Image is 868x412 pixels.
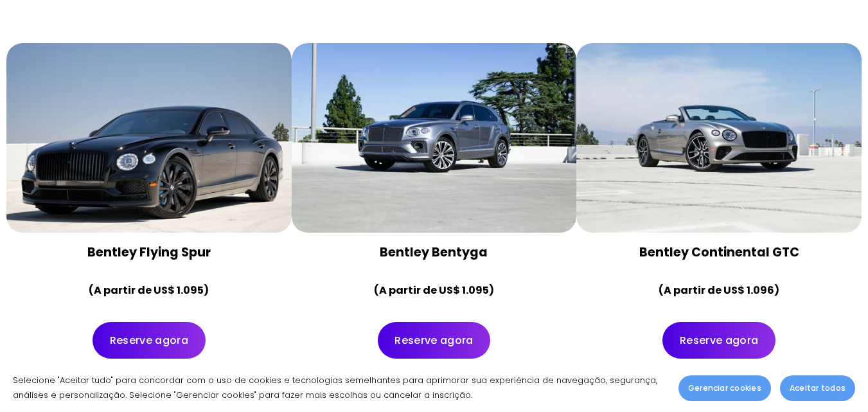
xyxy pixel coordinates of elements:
font: Bentley Continental GTC [639,244,799,261]
a: Reserve agora [662,322,775,359]
font: Gerenciar cookies [688,382,761,393]
font: Reserve agora [680,333,758,348]
font: Bentley Bentyga [380,244,488,261]
font: Reserve agora [110,333,188,348]
a: Reserve agora [378,322,491,359]
font: (A partir de US$ 1.096) [659,283,779,298]
font: Bentley Flying Spur [87,244,211,261]
font: (A partir de US$ 1.095) [89,283,209,298]
font: (A partir de US$ 1.095) [374,283,494,298]
font: Selecione "Aceitar tudo" para concordar com o uso de cookies e tecnologias semelhantes para aprim... [13,375,657,400]
font: Reserve agora [394,333,473,348]
button: Gerenciar cookies [678,375,771,401]
button: Aceitar todos [780,375,855,401]
font: Aceitar todos [790,382,846,393]
a: Reserve agora [93,322,206,359]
